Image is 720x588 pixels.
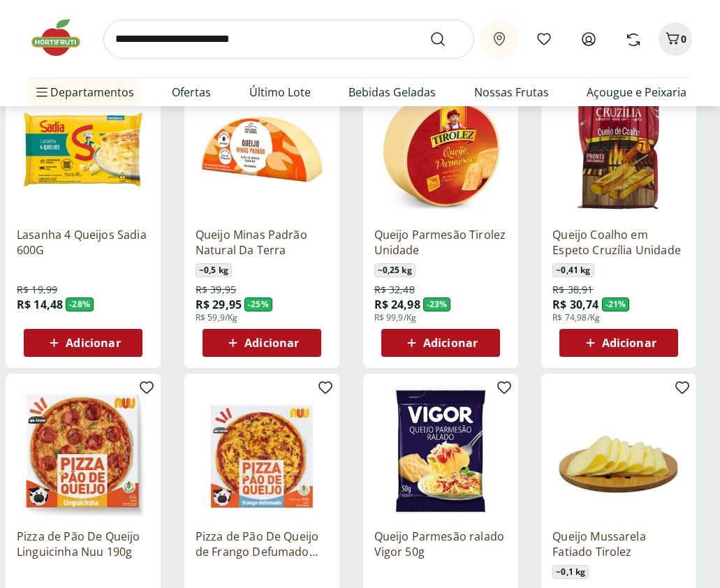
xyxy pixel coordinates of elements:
span: - 28 % [66,297,94,311]
span: R$ 14,48 [17,297,63,312]
button: Adicionar [24,329,142,357]
span: Adicionar [423,337,478,348]
span: ~ 0,5 kg [196,263,232,277]
span: R$ 38,91 [552,283,593,297]
span: - 23 % [423,297,451,311]
button: Adicionar [381,329,500,357]
span: R$ 99,9/Kg [374,312,417,323]
span: R$ 32,48 [374,283,415,297]
img: Queijo Coalho em Espeto Cruzília Unidade [552,83,685,216]
img: Pizza de Pão De Queijo de Frango Defumado Nuu 190g [196,385,328,517]
a: Ofertas [172,84,211,101]
a: Queijo Coalho em Espeto Cruzília Unidade [552,227,685,258]
span: R$ 59,9/Kg [196,312,238,323]
a: Pizza de Pão De Queijo de Frango Defumado Nuu 190g [196,529,328,559]
img: Hortifruti [28,17,98,59]
span: ~ 0,1 kg [552,565,589,579]
span: R$ 24,98 [374,297,420,312]
a: Queijo Mussarela Fatiado Tirolez [552,529,685,559]
span: - 25 % [244,297,272,311]
a: Pizza de Pão De Queijo Linguicinha Nuu 190g [17,529,149,559]
a: Queijo Minas Padrão Natural Da Terra [196,227,328,258]
a: Lasanha 4 Queijos Sadia 600G [17,227,149,258]
span: R$ 19,99 [17,283,57,297]
span: ~ 0,25 kg [374,263,416,277]
span: R$ 30,74 [552,297,598,312]
button: Carrinho [659,22,692,56]
span: Adicionar [66,337,120,348]
span: Adicionar [244,337,299,348]
a: Nossas Frutas [474,84,549,101]
button: Menu [34,75,50,109]
img: Queijo Minas Padrão Natural Da Terra [196,83,328,216]
input: search [103,20,474,59]
a: Queijo Parmesão ralado Vigor 50g [374,529,507,559]
span: - 21 % [602,297,630,311]
span: ~ 0,41 kg [552,263,594,277]
button: Adicionar [559,329,678,357]
span: Departamentos [34,75,134,109]
span: R$ 39,95 [196,283,236,297]
button: Adicionar [203,329,321,357]
img: Lasanha 4 Queijos Sadia 600G [17,83,149,216]
span: Adicionar [602,337,656,348]
a: Bebidas Geladas [348,84,436,101]
span: R$ 74,98/Kg [552,312,600,323]
span: R$ 29,95 [196,297,242,312]
a: Queijo Parmesão Tirolez Unidade [374,227,507,258]
a: Último Lote [249,84,311,101]
img: Pizza de Pão De Queijo Linguicinha Nuu 190g [17,385,149,517]
button: Submit Search [429,31,463,47]
img: Queijo Parmesão Tirolez Unidade [374,83,507,216]
img: Queijo Parmesão ralado Vigor 50g [374,385,507,517]
a: Açougue e Peixaria [587,84,686,101]
img: Queijo Mussarela Fatiado Tirolez [552,385,685,517]
span: 0 [681,32,686,45]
